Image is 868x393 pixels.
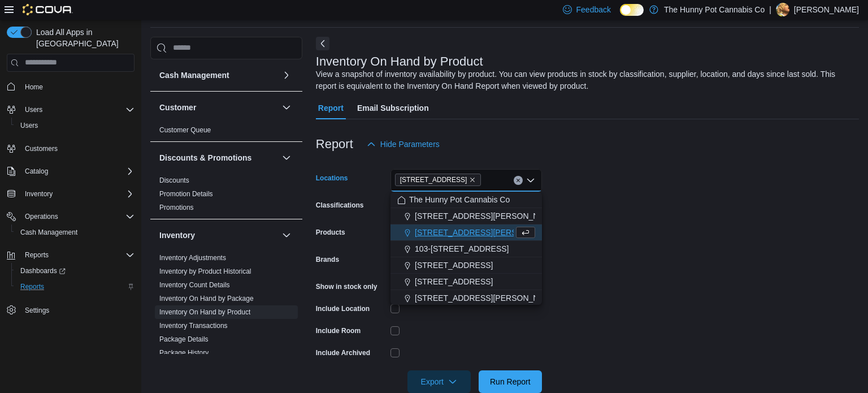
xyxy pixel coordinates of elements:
[16,280,49,293] a: Reports
[380,139,440,150] span: Hide Parameters
[479,370,542,393] button: Run Report
[11,263,139,279] a: Dashboards
[2,140,139,157] button: Customers
[415,227,558,238] span: [STREET_ADDRESS][PERSON_NAME]
[11,118,139,133] button: Users
[11,279,139,295] button: Reports
[664,3,765,16] p: The Hunny Pot Cannabis Co
[159,294,254,303] span: Inventory On Hand by Package
[415,276,493,287] span: [STREET_ADDRESS]
[20,248,134,262] span: Reports
[390,241,542,257] button: 103-[STREET_ADDRESS]
[414,370,464,393] span: Export
[794,3,859,16] p: [PERSON_NAME]
[25,105,42,114] span: Users
[25,83,43,92] span: Home
[159,335,209,343] a: Package Details
[390,257,542,274] button: [STREET_ADDRESS]
[159,204,194,211] a: Promotions
[2,186,139,202] button: Inventory
[280,228,293,242] button: Inventory
[316,137,353,151] h3: Report
[20,103,47,116] button: Users
[25,189,53,198] span: Inventory
[20,266,66,275] span: Dashboards
[316,348,370,357] label: Include Archived
[469,176,476,183] button: Remove 206 Bank Street from selection in this group
[159,102,277,113] button: Customer
[20,282,44,291] span: Reports
[316,304,370,313] label: Include Location
[415,260,493,271] span: [STREET_ADDRESS]
[316,255,339,264] label: Brands
[20,187,134,201] span: Inventory
[776,3,789,16] div: Ryan Noble
[159,254,226,262] a: Inventory Adjustments
[20,142,62,156] a: Customers
[159,321,228,330] span: Inventory Transactions
[415,210,558,222] span: [STREET_ADDRESS][PERSON_NAME]
[159,253,226,262] span: Inventory Adjustments
[159,295,254,303] a: Inventory On Hand by Package
[357,97,429,119] span: Email Subscription
[2,247,139,263] button: Reports
[159,322,228,330] a: Inventory Transactions
[159,70,229,81] h3: Cash Management
[11,224,139,240] button: Cash Management
[316,37,329,50] button: Next
[316,228,345,237] label: Products
[25,144,58,153] span: Customers
[7,74,134,348] nav: Complex example
[25,306,49,315] span: Settings
[20,165,53,178] button: Catalog
[2,209,139,224] button: Operations
[2,102,139,118] button: Users
[16,226,82,239] a: Cash Management
[490,376,531,387] span: Run Report
[390,208,542,224] button: [STREET_ADDRESS][PERSON_NAME]
[159,348,209,357] span: Package History
[159,267,251,276] span: Inventory by Product Historical
[159,349,209,357] a: Package History
[390,224,542,241] button: [STREET_ADDRESS][PERSON_NAME]
[20,248,53,262] button: Reports
[16,264,134,278] span: Dashboards
[150,123,302,141] div: Customer
[32,27,134,49] span: Load All Apps in [GEOGRAPHIC_DATA]
[20,210,134,223] span: Operations
[20,80,47,94] a: Home
[159,190,213,198] a: Promotion Details
[25,212,58,221] span: Operations
[159,126,211,135] span: Customer Queue
[407,370,471,393] button: Export
[20,121,38,130] span: Users
[20,103,134,116] span: Users
[20,304,54,317] a: Settings
[159,176,189,185] span: Discounts
[20,303,134,317] span: Settings
[159,230,277,241] button: Inventory
[20,80,134,94] span: Home
[415,243,509,254] span: 103-[STREET_ADDRESS]
[318,97,344,119] span: Report
[362,133,444,156] button: Hide Parameters
[316,55,483,68] h3: Inventory On Hand by Product
[25,167,48,176] span: Catalog
[576,4,611,15] span: Feedback
[150,174,302,219] div: Discounts & Promotions
[514,176,523,185] button: Clear input
[16,264,70,278] a: Dashboards
[20,228,77,237] span: Cash Management
[159,281,230,289] a: Inventory Count Details
[409,194,510,205] span: The Hunny Pot Cannabis Co
[159,230,195,241] h3: Inventory
[769,3,771,16] p: |
[159,102,196,113] h3: Customer
[20,187,57,201] button: Inventory
[415,292,558,304] span: [STREET_ADDRESS][PERSON_NAME]
[390,274,542,290] button: [STREET_ADDRESS]
[159,152,277,163] button: Discounts & Promotions
[20,165,134,178] span: Catalog
[400,174,467,185] span: [STREET_ADDRESS]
